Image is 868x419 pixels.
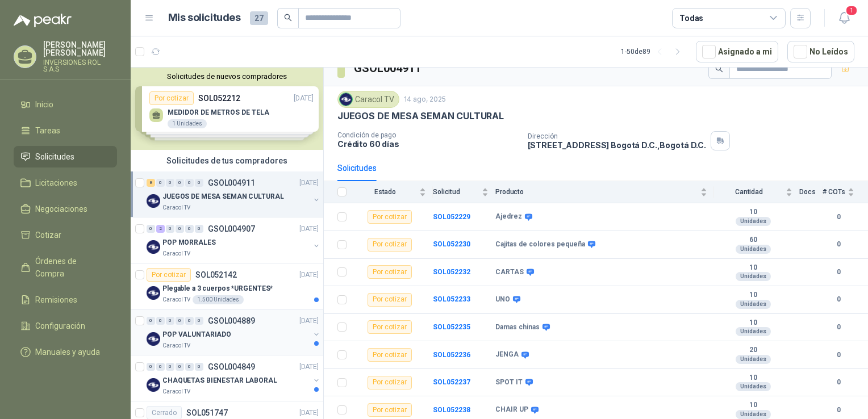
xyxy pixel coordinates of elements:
[14,172,117,194] a: Licitaciones
[35,203,87,215] span: Negociaciones
[162,191,284,202] p: JUEGOS DE MESA SEMAN CULTURAL
[714,263,792,273] b: 10
[337,91,399,108] div: Caracol TV
[162,203,190,212] p: Caracol TV
[284,14,292,22] span: search
[195,317,203,325] div: 0
[193,295,244,304] div: 1.500 Unidades
[14,341,117,363] a: Manuales y ayuda
[147,314,321,350] a: 0 0 0 0 0 0 GSOL004889[DATE] Company LogoPOP VALUNTARIADOCaracol TV
[147,179,155,187] div: 8
[714,236,792,245] b: 60
[131,263,323,309] a: Por cotizarSOL052142[DATE] Company LogoPlegable a 3 cuerpos *URGENTES*Caracol TV1.500 Unidades
[208,317,255,325] p: GSOL004889
[736,410,771,419] div: Unidades
[147,332,160,346] img: Company Logo
[834,8,854,28] button: 1
[495,295,510,304] b: UNO
[156,225,165,233] div: 2
[433,188,479,196] span: Solicitud
[736,382,771,391] div: Unidades
[714,374,792,383] b: 10
[823,239,854,250] b: 0
[368,376,412,389] div: Por cotizar
[147,268,191,282] div: Por cotizar
[433,323,470,331] b: SOL052235
[162,375,277,386] p: CHAQUETAS BIENESTAR LABORAL
[166,225,174,233] div: 0
[715,65,723,73] span: search
[404,94,446,105] p: 14 ago, 2025
[736,272,771,281] div: Unidades
[14,224,117,246] a: Cotizar
[495,378,523,387] b: SPOT IT
[35,229,61,241] span: Cotizar
[35,124,60,137] span: Tareas
[147,240,160,254] img: Company Logo
[166,179,174,187] div: 0
[845,5,858,16] span: 1
[147,378,160,392] img: Company Logo
[299,270,319,280] p: [DATE]
[35,150,74,163] span: Solicitudes
[337,110,504,122] p: JUEGOS DE MESA SEMAN CULTURAL
[714,319,792,328] b: 10
[823,294,854,305] b: 0
[495,188,698,196] span: Producto
[433,351,470,359] b: SOL052236
[208,179,255,187] p: GSOL004911
[714,181,799,203] th: Cantidad
[162,237,216,248] p: POP MORRALES
[176,179,184,187] div: 0
[823,322,854,333] b: 0
[186,409,228,417] p: SOL051747
[433,378,470,386] a: SOL052237
[162,329,231,340] p: POP VALUNTARIADO
[433,240,470,248] a: SOL052230
[368,403,412,417] div: Por cotizar
[35,346,100,358] span: Manuales y ayuda
[433,181,495,203] th: Solicitud
[495,212,522,221] b: Ajedrez
[299,408,319,418] p: [DATE]
[528,132,706,140] p: Dirección
[368,320,412,334] div: Por cotizar
[131,68,323,150] div: Solicitudes de nuevos compradoresPor cotizarSOL052212[DATE] MEDIDOR DE METROS DE TELA1 UnidadesPo...
[433,406,470,414] b: SOL052238
[14,14,72,27] img: Logo peakr
[679,12,703,24] div: Todas
[185,317,194,325] div: 0
[823,188,845,196] span: # COTs
[176,363,184,371] div: 0
[714,208,792,217] b: 10
[354,60,423,77] h3: GSOL004911
[299,224,319,234] p: [DATE]
[35,98,53,111] span: Inicio
[337,139,519,149] p: Crédito 60 días
[195,363,203,371] div: 0
[162,249,190,258] p: Caracol TV
[823,212,854,223] b: 0
[495,405,528,414] b: CHAIR UP
[433,213,470,221] a: SOL052229
[736,300,771,309] div: Unidades
[368,348,412,362] div: Por cotizar
[736,327,771,336] div: Unidades
[337,131,519,139] p: Condición de pago
[736,355,771,364] div: Unidades
[208,363,255,371] p: GSOL004849
[14,120,117,141] a: Tareas
[696,41,778,62] button: Asignado a mi
[299,362,319,372] p: [DATE]
[195,225,203,233] div: 0
[147,225,155,233] div: 0
[14,315,117,337] a: Configuración
[176,317,184,325] div: 0
[736,245,771,254] div: Unidades
[185,363,194,371] div: 0
[433,295,470,303] a: SOL052233
[433,268,470,276] b: SOL052232
[714,188,783,196] span: Cantidad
